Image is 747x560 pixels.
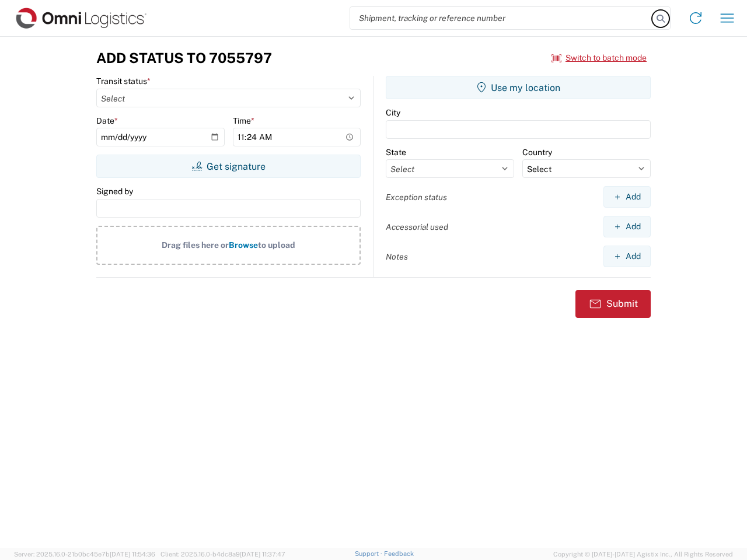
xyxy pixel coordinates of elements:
[551,48,647,68] button: Switch to batch mode
[355,550,384,557] a: Support
[14,551,155,558] span: Server: 2025.16.0-21b0bc45e7b
[603,246,651,267] button: Add
[229,240,258,250] span: Browse
[258,240,295,250] span: to upload
[384,550,414,557] a: Feedback
[386,76,651,99] button: Use my location
[160,551,285,558] span: Client: 2025.16.0-b4dc8a9
[96,50,272,66] h3: Add Status to 7055797
[110,551,155,558] span: [DATE] 11:54:36
[96,76,151,86] label: Transit status
[386,147,406,157] label: State
[575,290,651,318] button: Submit
[386,251,408,262] label: Notes
[162,240,229,250] span: Drag files here or
[96,155,361,178] button: Get signature
[96,116,118,126] label: Date
[240,551,285,558] span: [DATE] 11:37:47
[522,147,552,157] label: Country
[603,216,651,237] button: Add
[386,222,448,232] label: Accessorial used
[603,186,651,208] button: Add
[386,192,447,202] label: Exception status
[233,116,254,126] label: Time
[386,107,400,118] label: City
[96,186,133,197] label: Signed by
[350,7,652,29] input: Shipment, tracking or reference number
[553,549,733,559] span: Copyright © [DATE]-[DATE] Agistix Inc., All Rights Reserved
